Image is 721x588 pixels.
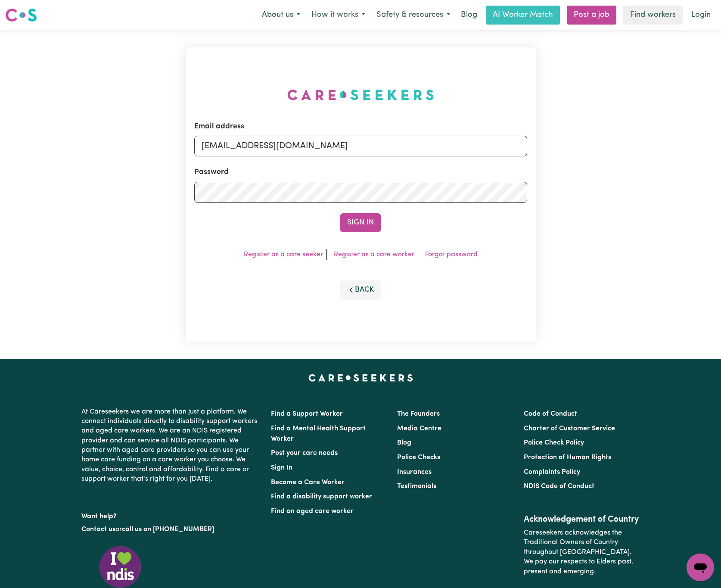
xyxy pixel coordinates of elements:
[567,6,616,25] a: Post a job
[524,525,640,580] p: Careseekers acknowledges the Traditional Owners of Country throughout [GEOGRAPHIC_DATA]. We pay o...
[397,469,432,476] a: Insurances
[397,454,440,461] a: Police Checks
[686,6,716,25] a: Login
[244,251,323,258] a: Register as a care seeker
[271,508,354,515] a: Find an aged care worker
[271,493,372,500] a: Find a disability support worker
[271,479,345,486] a: Become a Care Worker
[306,6,371,24] button: How it works
[456,6,482,25] a: Blog
[81,521,261,538] p: or
[524,454,611,461] a: Protection of Human Rights
[5,5,37,25] a: Careseekers logo
[524,514,640,525] h2: Acknowledgement of Country
[340,280,381,299] button: Back
[194,136,527,156] input: Email address
[623,6,683,25] a: Find workers
[371,6,456,24] button: Safety & resources
[271,464,292,471] a: Sign In
[340,213,381,232] button: Sign In
[81,404,261,488] p: At Careseekers we are more than just a platform. We connect individuals directly to disability su...
[271,425,366,442] a: Find a Mental Health Support Worker
[256,6,306,24] button: About us
[122,526,214,533] a: call us on [PHONE_NUMBER]
[81,508,261,521] p: Want help?
[397,425,441,432] a: Media Centre
[397,439,411,446] a: Blog
[5,7,37,23] img: Careseekers logo
[524,439,584,446] a: Police Check Policy
[524,425,615,432] a: Charter of Customer Service
[194,121,244,132] label: Email address
[524,411,577,417] a: Code of Conduct
[81,526,115,533] a: Contact us
[194,167,229,178] label: Password
[271,450,338,457] a: Post your care needs
[425,251,478,258] a: Forgot password
[486,6,560,25] a: AI Worker Match
[687,554,714,581] iframe: Button to launch messaging window
[271,411,343,417] a: Find a Support Worker
[397,411,440,417] a: The Founders
[334,251,414,258] a: Register as a care worker
[524,483,594,490] a: NDIS Code of Conduct
[524,469,580,476] a: Complaints Policy
[308,374,413,381] a: Careseekers home page
[397,483,436,490] a: Testimonials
